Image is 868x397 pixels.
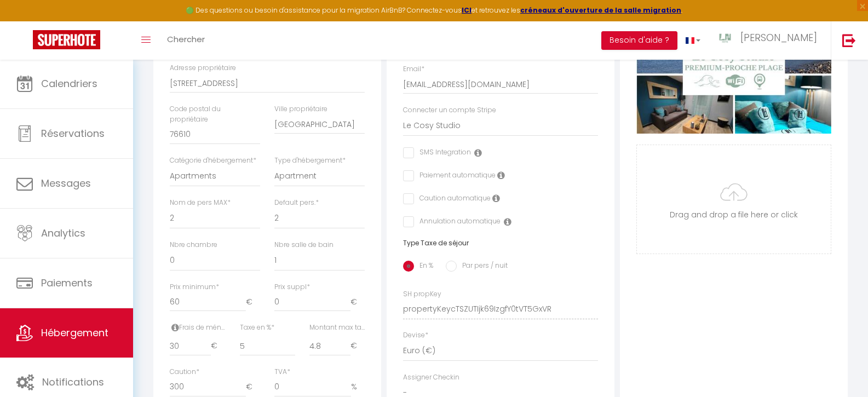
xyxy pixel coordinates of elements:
[274,367,290,377] label: TVA
[41,226,85,240] span: Analytics
[717,32,733,44] img: ...
[170,104,260,125] label: Code postal du propriétaire
[350,336,365,356] span: €
[403,105,496,116] label: Connecter un compte Stripe
[403,289,441,300] label: SH propKey
[211,336,225,356] span: €
[171,323,179,332] i: Frais de ménage
[740,31,817,44] span: [PERSON_NAME]
[414,170,496,182] label: Paiement automatique
[41,126,105,140] span: Réservations
[842,33,856,47] img: logout
[167,33,205,45] span: Chercher
[601,31,677,50] button: Besoin d'aide ?
[170,282,219,292] label: Prix minimum
[414,193,491,205] label: Caution automatique
[403,330,428,341] label: Devise
[274,156,346,166] label: Type d'hébergement
[274,104,327,114] label: Ville propriétaire
[240,336,295,356] input: Taxe en %
[170,156,256,166] label: Catégorie d'hébergement
[170,323,225,333] label: Frais de ménage
[9,4,42,37] button: Ouvrir le widget de chat LiveChat
[350,292,365,312] span: €
[309,336,350,356] input: Montant max taxe séjour
[41,326,108,340] span: Hébergement
[403,64,424,74] label: Email
[41,77,97,90] span: Calendriers
[170,63,236,73] label: Adresse propriétaire
[41,176,91,190] span: Messages
[246,377,260,397] span: €
[170,240,217,250] label: Nbre chambre
[351,377,365,397] span: %
[170,367,199,377] label: Caution
[403,372,459,383] label: Assigner Checkin
[246,292,260,312] span: €
[274,198,319,208] label: Default pers.
[33,30,100,49] img: Super Booking
[159,21,213,60] a: Chercher
[240,323,274,333] label: Taxe en %
[414,261,433,273] label: En %
[274,282,310,292] label: Prix suppl
[309,323,365,333] label: Montant max taxe séjour
[42,375,104,389] span: Notifications
[170,198,231,208] label: Nom de pers MAX
[274,240,334,250] label: Nbre salle de bain
[520,5,681,15] a: créneaux d'ouverture de la salle migration
[709,21,831,60] a: ... [PERSON_NAME]
[462,5,472,15] a: ICI
[403,239,598,247] h6: Type Taxe de séjour
[457,261,508,273] label: Par pers / nuit
[41,276,93,290] span: Paiements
